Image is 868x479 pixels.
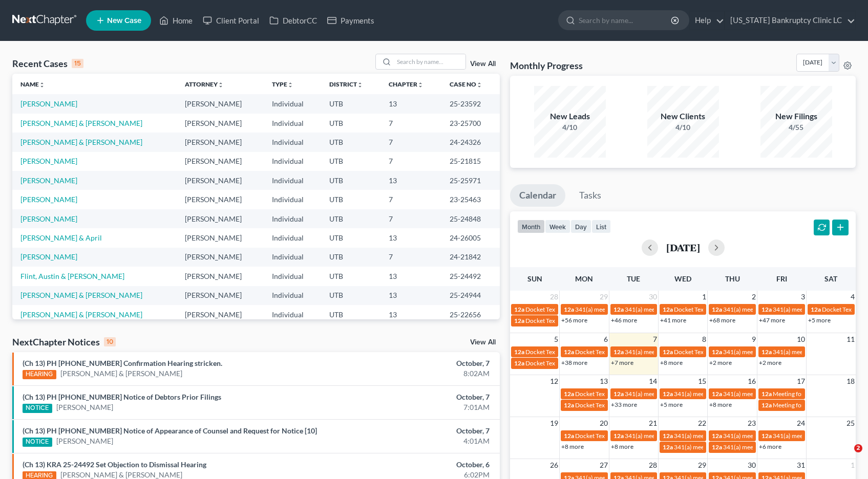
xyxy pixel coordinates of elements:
span: Docket Text: for [PERSON_NAME] [575,432,667,440]
div: NOTICE [23,438,52,447]
td: Individual [264,228,321,247]
td: UTB [321,209,381,228]
td: UTB [321,94,381,113]
td: [PERSON_NAME] [177,286,264,305]
td: [PERSON_NAME] [177,114,264,133]
a: +2 more [759,359,781,366]
span: 7 [652,333,658,345]
a: Payments [322,11,379,30]
a: [US_STATE] Bankruptcy Clinic LC [725,11,855,30]
span: 12a [564,348,574,356]
a: +56 more [561,316,587,324]
a: +38 more [561,359,587,366]
span: 12a [663,432,673,440]
span: Docket Text: for [PERSON_NAME] [525,348,617,356]
div: October, 7 [341,392,490,402]
button: list [591,220,611,233]
td: UTB [321,248,381,267]
a: Tasks [570,184,610,207]
a: Flint, Austin & [PERSON_NAME] [20,272,124,280]
span: 11 [845,333,856,345]
td: 7 [380,152,441,171]
i: unfold_more [476,82,482,88]
span: 10 [796,333,806,345]
span: 5 [553,333,559,345]
a: Help [690,11,724,30]
iframe: Intercom live chat [833,444,858,469]
span: 12a [514,306,524,313]
td: 24-24326 [441,133,500,151]
td: [PERSON_NAME] [177,190,264,209]
span: 18 [845,375,856,387]
span: 12a [564,390,574,398]
td: Individual [264,94,321,113]
a: Chapterunfold_more [389,80,424,88]
td: 25-23592 [441,94,500,113]
span: 28 [648,459,658,471]
span: 30 [747,459,757,471]
td: UTB [321,286,381,305]
td: 23-25463 [441,190,500,209]
td: Individual [264,114,321,133]
td: UTB [321,114,381,133]
td: UTB [321,228,381,247]
span: Tue [627,274,640,283]
td: 13 [380,286,441,305]
div: October, 7 [341,358,490,368]
a: +6 more [759,443,781,450]
span: 12a [761,390,772,398]
span: 27 [599,459,609,471]
span: Docket Text: for [PERSON_NAME] [575,401,667,409]
span: 23 [747,417,757,429]
span: 12a [663,348,673,356]
span: Docket Text: for [PERSON_NAME] [674,306,766,313]
span: 12a [613,306,624,313]
span: 29 [697,459,707,471]
i: unfold_more [287,82,293,88]
a: [PERSON_NAME] [20,157,77,165]
td: 25-24848 [441,209,500,228]
span: 19 [549,417,559,429]
td: Individual [264,305,321,324]
input: Search by name... [579,11,672,30]
span: 12a [613,390,624,398]
span: 341(a) meeting for [PERSON_NAME] [674,390,773,398]
span: Docket Text: for [PERSON_NAME] [525,317,617,324]
span: 22 [697,417,707,429]
a: (Ch 13) PH [PHONE_NUMBER] Confirmation Hearing stricken. [23,359,222,367]
td: 25-24944 [441,286,500,305]
span: 12a [712,443,722,451]
span: 12a [514,317,524,324]
td: 24-21842 [441,248,500,267]
td: [PERSON_NAME] [177,305,264,324]
span: 12a [761,432,772,440]
a: (Ch 13) PH [PHONE_NUMBER] Notice of Appearance of Counsel and Request for Notice [10] [23,426,317,435]
td: Individual [264,248,321,267]
span: 21 [648,417,658,429]
td: Individual [264,190,321,209]
td: [PERSON_NAME] [177,228,264,247]
span: 17 [796,375,806,387]
a: Home [154,11,198,30]
td: 25-24492 [441,267,500,286]
span: Meeting for [PERSON_NAME] [773,401,853,409]
a: Calendar [510,184,565,207]
td: UTB [321,171,381,190]
a: [PERSON_NAME] & [PERSON_NAME] [20,310,142,319]
span: 341(a) meeting for [PERSON_NAME] [723,348,822,356]
div: New Filings [760,111,832,122]
span: 12a [613,432,624,440]
a: +8 more [660,359,683,366]
span: Thu [725,274,740,283]
a: (Ch 13) PH [PHONE_NUMBER] Notice of Debtors Prior Filings [23,393,221,401]
span: 24 [796,417,806,429]
a: +8 more [561,443,584,450]
a: Typeunfold_more [272,80,293,88]
a: [PERSON_NAME] [56,436,113,446]
span: 12a [663,443,673,451]
span: 341(a) meeting for [PERSON_NAME] [625,348,724,356]
td: 7 [380,114,441,133]
div: New Clients [647,111,719,122]
a: [PERSON_NAME] & [PERSON_NAME] [20,291,142,299]
div: 10 [104,337,116,346]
